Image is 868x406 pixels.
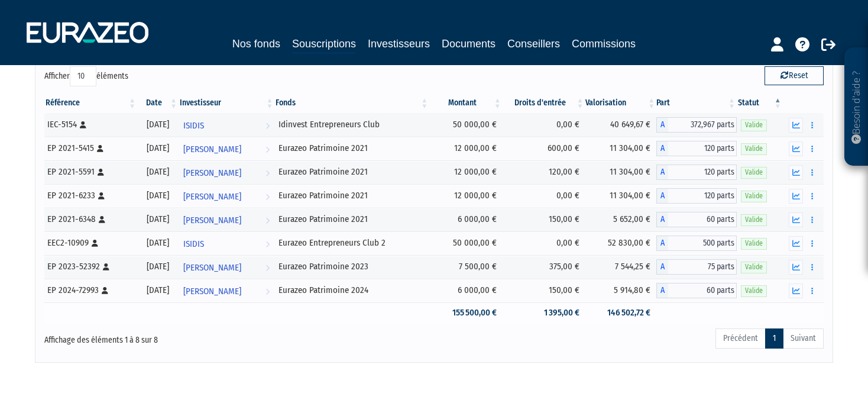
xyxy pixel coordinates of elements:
div: A - Eurazeo Patrimoine 2021 [656,165,737,180]
a: ISIDIS [179,231,275,255]
td: 11 304,00 € [585,184,657,208]
div: A - Eurazeo Patrimoine 2024 [656,283,737,298]
a: [PERSON_NAME] [179,255,275,279]
td: 1 395,00 € [503,302,585,323]
span: Valide [741,143,767,154]
span: Valide [741,191,767,202]
th: Statut : activer pour trier la colonne par ordre d&eacute;croissant [737,93,783,113]
span: 60 parts [668,212,737,227]
td: 150,00 € [503,279,585,302]
a: Investisseurs [368,36,430,52]
div: EP 2024-72993 [47,284,133,297]
th: Référence : activer pour trier la colonne par ordre croissant [44,93,137,113]
span: Valide [741,167,767,178]
th: Montant: activer pour trier la colonne par ordre croissant [429,93,503,113]
td: 12 000,00 € [429,160,503,184]
span: A [656,236,668,251]
div: [DATE] [141,237,174,249]
i: Voir l'investisseur [265,257,270,279]
span: [PERSON_NAME] [183,210,241,231]
div: EP 2023-52392 [47,260,133,273]
div: [DATE] [141,118,174,131]
div: A - Eurazeo Patrimoine 2021 [656,141,737,156]
span: 120 parts [668,165,737,180]
div: [DATE] [141,284,174,297]
span: [PERSON_NAME] [183,138,241,160]
span: 75 parts [668,259,737,275]
td: 50 000,00 € [429,113,503,137]
i: [Français] Personne physique [103,263,109,270]
i: [Français] Personne physique [102,287,108,294]
i: [Français] Personne physique [99,216,105,223]
th: Fonds: activer pour trier la colonne par ordre croissant [274,93,429,113]
i: Voir l'investisseur [265,186,270,208]
span: A [656,188,668,204]
th: Droits d'entrée: activer pour trier la colonne par ordre croissant [503,93,585,113]
td: 0,00 € [503,184,585,208]
span: [PERSON_NAME] [183,257,241,279]
td: 11 304,00 € [585,160,657,184]
span: 372,967 parts [668,117,737,133]
span: Valide [741,214,767,225]
td: 6 000,00 € [429,208,503,231]
i: [Français] Personne physique [98,192,105,199]
td: 0,00 € [503,113,585,137]
span: Valide [741,285,767,297]
span: A [656,117,668,133]
i: Voir l'investisseur [265,162,270,184]
div: [DATE] [141,142,174,154]
td: 12 000,00 € [429,137,503,160]
div: Affichage des éléments 1 à 8 sur 8 [44,327,359,346]
div: Eurazeo Patrimoine 2021 [278,213,425,225]
td: 52 830,00 € [585,231,657,255]
a: [PERSON_NAME] [179,279,275,302]
td: 5 914,80 € [585,279,657,302]
a: Souscriptions [292,36,356,54]
div: Eurazeo Entrepreneurs Club 2 [278,237,425,249]
span: [PERSON_NAME] [183,281,241,302]
span: [PERSON_NAME] [183,162,241,184]
a: [PERSON_NAME] [179,137,275,160]
i: Voir l'investisseur [265,115,270,137]
div: A - Eurazeo Patrimoine 2021 [656,212,737,227]
td: 12 000,00 € [429,184,503,208]
div: Eurazeo Patrimoine 2023 [278,260,425,273]
span: 500 parts [668,236,737,251]
td: 375,00 € [503,255,585,279]
a: [PERSON_NAME] [179,160,275,184]
td: 120,00 € [503,160,585,184]
td: 6 000,00 € [429,279,503,302]
td: 11 304,00 € [585,137,657,160]
th: Valorisation: activer pour trier la colonne par ordre croissant [585,93,657,113]
button: Reset [765,66,824,85]
span: Valide [741,238,767,249]
div: EP 2021-6233 [47,189,133,202]
div: Eurazeo Patrimoine 2021 [278,189,425,202]
label: Afficher éléments [44,66,128,86]
i: Voir l'investisseur [265,233,270,255]
i: Voir l'investisseur [265,281,270,302]
a: Documents [442,36,495,52]
td: 7 500,00 € [429,255,503,279]
span: A [656,165,668,180]
span: A [656,259,668,275]
a: ISIDIS [179,113,275,137]
div: Eurazeo Patrimoine 2021 [278,142,425,154]
a: Nos fonds [232,36,280,52]
th: Part: activer pour trier la colonne par ordre croissant [656,93,737,113]
div: [DATE] [141,166,174,178]
div: EP 2021-5415 [47,142,133,154]
th: Investisseur: activer pour trier la colonne par ordre croissant [179,93,275,113]
div: [DATE] [141,189,174,202]
div: EP 2021-6348 [47,213,133,225]
div: Idinvest Entrepreneurs Club [278,118,425,131]
span: [PERSON_NAME] [183,186,241,208]
select: Afficheréléments [70,66,96,86]
i: Voir l'investisseur [265,138,270,160]
a: Commissions [572,36,636,52]
td: 40 649,67 € [585,113,657,137]
div: Eurazeo Patrimoine 2021 [278,166,425,178]
div: IEC-5154 [47,118,133,131]
span: 60 parts [668,283,737,298]
a: [PERSON_NAME] [179,184,275,208]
